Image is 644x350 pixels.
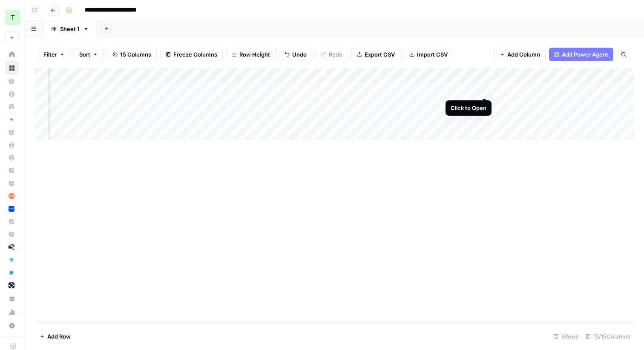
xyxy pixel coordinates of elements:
[120,50,151,59] span: 15 Columns
[549,48,613,61] button: Add Power Agent
[5,48,19,61] a: Home
[582,330,634,343] div: 15/15 Columns
[316,48,348,61] button: Redo
[507,50,540,59] span: Add Column
[5,7,19,28] button: Workspace: Travis Demo
[160,48,223,61] button: Freeze Columns
[365,50,395,59] span: Export CSV
[43,20,96,37] a: Sheet 1
[43,50,57,59] span: Filter
[404,48,453,61] button: Import CSV
[9,282,14,288] img: 8r7vcgjp7k596450bh7nfz5jb48j
[5,319,19,333] a: Settings
[417,50,448,59] span: Import CSV
[329,50,342,59] span: Redo
[9,244,14,250] img: su6rzb6ooxtlguexw0i7h3ek2qys
[494,48,546,61] button: Add Column
[5,61,19,75] a: Browse
[5,292,19,305] a: Your Data
[11,12,15,23] span: T
[74,48,103,61] button: Sort
[60,25,80,33] div: Sheet 1
[107,48,157,61] button: 15 Columns
[9,270,14,276] img: 6qj8gtflwv87ps1ofr2h870h2smq
[9,206,14,212] img: 1rmbdh83liigswmnvqyaq31zy2bw
[9,257,14,263] img: 21cqirn3y8po2glfqu04segrt9y0
[47,332,71,341] span: Add Row
[79,50,90,59] span: Sort
[9,193,14,199] img: e96rwc90nz550hm4zzehfpz0of55
[351,48,400,61] button: Export CSV
[173,50,217,59] span: Freeze Columns
[550,330,582,343] div: 3 Rows
[562,50,608,59] span: Add Power Agent
[9,117,14,122] img: jg2db1r2bojt4rpadgkfzs6jzbyg
[5,305,19,319] a: Usage
[38,48,70,61] button: Filter
[34,330,76,343] button: Add Row
[292,50,307,59] span: Undo
[451,104,486,112] div: Click to Open
[226,48,276,61] button: Row Height
[239,50,270,59] span: Row Height
[279,48,312,61] button: Undo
